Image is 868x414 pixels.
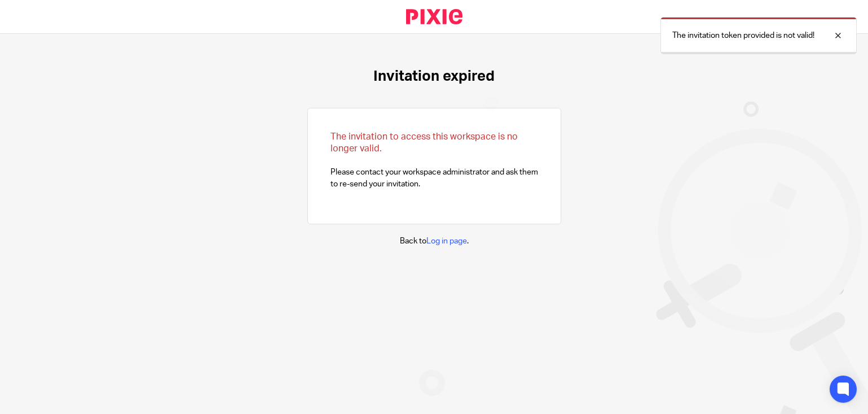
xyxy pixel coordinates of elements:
p: Back to . [400,236,469,247]
p: The invitation token provided is not valid! [672,30,814,41]
a: Log in page [426,237,467,245]
p: Please contact your workspace administrator and ask them to re-send your invitation. [331,131,538,190]
span: The invitation to access this workspace is no longer valid. [331,132,518,153]
h1: Invitation expired [373,68,495,85]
